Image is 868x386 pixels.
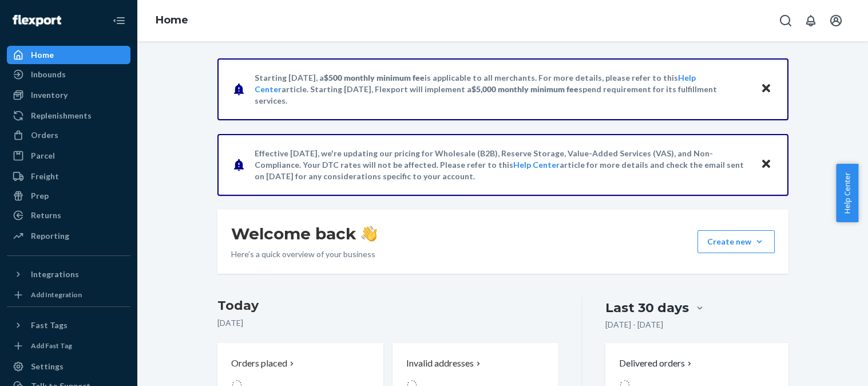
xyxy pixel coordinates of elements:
[361,226,377,242] img: hand-wave emoji
[605,319,663,330] p: [DATE] - [DATE]
[31,129,58,141] div: Orders
[31,190,49,202] div: Prep
[31,320,68,331] div: Fast Tags
[108,9,130,32] button: Close Navigation
[759,156,774,173] button: Close
[31,290,82,300] div: Add Integration
[513,160,560,170] a: Help Center
[217,317,559,329] p: [DATE]
[7,316,130,334] button: Fast Tags
[31,230,69,242] div: Reporting
[146,4,197,37] ol: breadcrumbs
[31,171,59,182] div: Freight
[605,299,689,317] div: Last 30 days
[7,126,130,144] a: Orders
[31,89,68,101] div: Inventory
[7,357,130,376] a: Settings
[7,206,130,224] a: Returns
[7,46,130,64] a: Home
[31,341,72,350] div: Add Fast Tag
[217,297,559,315] h3: Today
[7,339,130,353] a: Add Fast Tag
[619,357,694,370] button: Delivered orders
[7,107,130,125] a: Replenishments
[7,288,130,302] a: Add Integration
[774,9,797,32] button: Open Search Box
[7,65,130,84] a: Inbounds
[231,223,377,244] h1: Welcome back
[406,357,474,370] p: Invalid addresses
[31,49,54,61] div: Home
[759,81,774,97] button: Close
[7,187,130,205] a: Prep
[471,84,578,94] span: $5,000 monthly minimum fee
[255,72,750,107] p: Starting [DATE], a is applicable to all merchants. For more details, please refer to this article...
[255,148,750,182] p: Effective [DATE], we're updating our pricing for Wholesale (B2B), Reserve Storage, Value-Added Se...
[31,210,61,221] div: Returns
[825,9,847,32] button: Open account menu
[231,249,377,260] p: Here’s a quick overview of your business
[13,15,61,26] img: Flexport logo
[31,110,92,121] div: Replenishments
[7,167,130,186] a: Freight
[7,265,130,283] button: Integrations
[836,164,858,222] button: Help Center
[31,269,79,280] div: Integrations
[31,361,64,372] div: Settings
[31,150,55,162] div: Parcel
[7,147,130,165] a: Parcel
[31,69,66,80] div: Inbounds
[231,357,287,370] p: Orders placed
[697,230,775,253] button: Create new
[324,73,425,82] span: $500 monthly minimum fee
[156,14,188,26] a: Home
[799,9,822,32] button: Open notifications
[7,227,130,245] a: Reporting
[7,86,130,104] a: Inventory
